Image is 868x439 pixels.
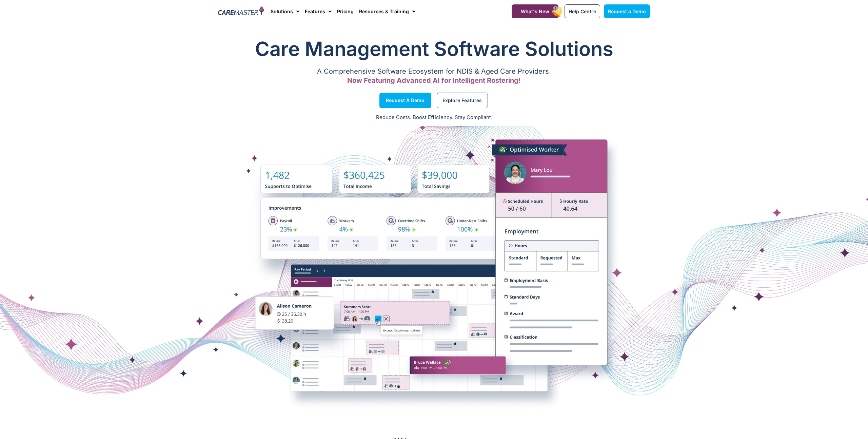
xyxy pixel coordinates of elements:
a: Request a Demo [379,93,431,108]
span: Help Centre [569,8,596,14]
span: Explore Features [442,99,482,102]
span: What's New [521,8,549,14]
a: What's New [512,4,558,18]
a: Help Centre [565,4,600,18]
p: Reduce Costs. Boost Efficiency. Stay Compliant. [4,114,864,121]
a: Request a Demo [604,4,650,18]
img: CareMaster Logo [218,6,264,17]
span: Request a Demo [608,8,646,14]
a: Explore Features [437,93,488,108]
p: A Comprehensive Software Ecosystem for NDIS & Aged Care Providers. [218,69,650,74]
h1: Care Management Software Solutions [218,35,650,62]
span: Request a Demo [386,99,425,102]
span: Now Featuring Advanced AI for Intelligent Rostering! [347,76,521,84]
